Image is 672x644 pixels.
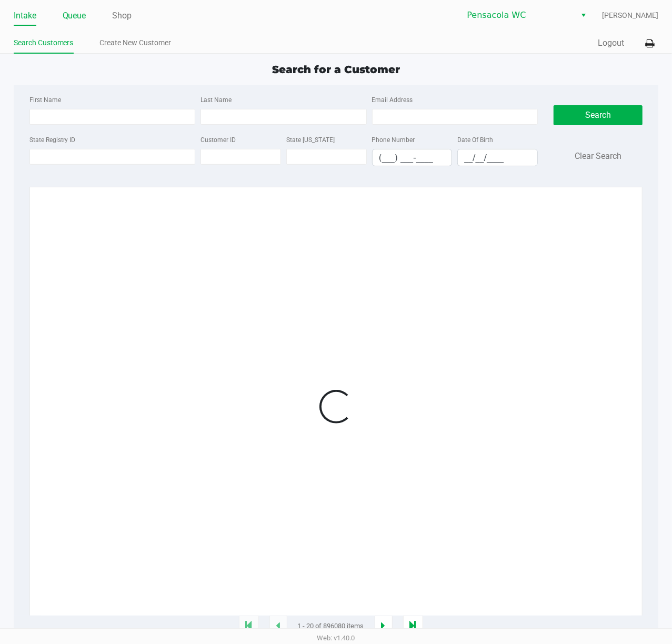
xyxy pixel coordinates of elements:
[575,150,621,163] button: Clear Search
[375,616,393,637] app-submit-button: Next
[100,36,172,49] a: Create New Customer
[576,6,591,25] button: Select
[269,616,287,637] app-submit-button: Previous
[598,37,624,49] button: Logout
[372,135,415,145] label: Phone Number
[457,149,538,166] kendo-maskedtextbox: Format: MM/DD/YYYY
[373,149,452,166] input: Format: (999) 999-9999
[286,135,335,145] label: State [US_STATE]
[467,9,569,22] span: Pensacola WC
[14,8,36,23] a: Intake
[403,616,423,637] app-submit-button: Move to last page
[14,36,74,49] a: Search Customers
[602,10,658,21] span: [PERSON_NAME]
[372,149,453,166] kendo-maskedtextbox: Format: (999) 999-9999
[554,105,643,125] button: Search
[317,634,355,642] span: Web: v1.40.0
[200,135,236,145] label: Customer ID
[458,149,537,166] input: Format: MM/DD/YYYY
[29,135,76,145] label: State Registry ID
[113,8,132,23] a: Shop
[29,95,61,105] label: First Name
[63,8,86,23] a: Queue
[272,63,400,76] span: Search for a Customer
[200,95,232,105] label: Last Name
[372,95,413,105] label: Email Address
[239,616,259,637] app-submit-button: Move to first page
[457,135,493,145] label: Date Of Birth
[298,621,364,631] span: 1 - 20 of 896080 items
